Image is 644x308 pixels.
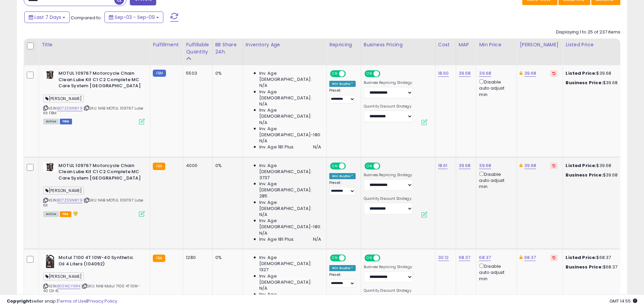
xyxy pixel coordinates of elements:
[438,70,449,77] a: 18.60
[153,255,165,262] small: FBA
[329,273,356,288] div: Preset:
[58,255,141,269] b: Motul 7100 4T 10W-40 Synthetic Oil 4 Liters (104092)
[566,172,603,178] b: Business Price:
[43,119,59,124] span: All listings currently available for purchase on Amazon
[259,181,321,193] span: Inv. Age [DEMOGRAPHIC_DATA]:
[7,298,117,305] div: seller snap | |
[379,255,390,261] span: OFF
[24,11,70,23] button: Last 7 Days
[153,70,166,77] small: FBM
[331,255,339,261] span: ON
[43,283,140,293] span: | SKU: NAB Motul 7100 4T 10W-40 Oil 4L
[345,255,356,261] span: OFF
[43,70,57,79] img: 41bwm+fuBNL._SL40_.jpg
[259,175,270,181] span: 3737
[364,104,413,109] label: Quantity Discount Strategy:
[459,162,471,169] a: 39.68
[215,41,240,55] div: BB Share 24h.
[43,70,145,124] div: ASIN:
[60,211,71,217] span: FBA
[459,41,474,48] div: MAP
[566,255,622,261] div: $68.37
[566,41,624,48] div: Listed Price
[246,41,324,48] div: Inventory Age
[566,264,622,270] div: $68.37
[610,298,637,304] span: 2025-09-17 14:55 GMT
[364,80,413,85] label: Business Repricing Strategy:
[43,197,143,208] span: | SKU: NAB MOTUL 109767 Lube Kit
[479,254,491,261] a: 68.37
[60,119,72,124] span: FBM
[313,236,321,242] span: N/A
[104,11,163,23] button: Sep-03 - Sep-09
[364,265,413,269] label: Business Repricing Strategy:
[58,70,141,91] b: MOTUL 109767 Motorcycle Chain Clean Lube Kit C1 C2 Complete MC Care System [GEOGRAPHIC_DATA]
[88,298,117,304] a: Privacy Policy
[259,107,321,119] span: Inv. Age [DEMOGRAPHIC_DATA]:
[479,41,514,48] div: Min Price
[57,197,82,203] a: B07ZS9N8Y9
[345,71,356,77] span: OFF
[566,162,596,169] b: Listed Price:
[566,79,603,86] b: Business Price:
[259,267,269,273] span: 1327
[524,70,536,77] a: 39.68
[259,230,267,236] span: N/A
[43,163,57,172] img: 41bwm+fuBNL._SL40_.jpg
[43,95,84,102] span: [PERSON_NAME]
[259,236,295,242] span: Inv. Age 181 Plus:
[186,70,207,76] div: 5503
[43,187,84,194] span: [PERSON_NAME]
[438,41,453,48] div: Cost
[71,15,102,21] span: Compared to:
[520,41,560,48] div: [PERSON_NAME]
[43,211,59,217] span: All listings currently available for purchase on Amazon
[43,255,57,268] img: 410hAiO116L._SL40_.jpg
[313,144,321,150] span: N/A
[331,71,339,77] span: ON
[259,218,321,230] span: Inv. Age [DEMOGRAPHIC_DATA]-180:
[259,126,321,138] span: Inv. Age [DEMOGRAPHIC_DATA]-180:
[556,29,620,35] div: Displaying 1 to 25 of 237 items
[438,254,449,261] a: 30.12
[329,265,356,271] div: Win BuyBox *
[115,14,155,21] span: Sep-03 - Sep-09
[215,163,238,169] div: 0%
[566,254,596,261] b: Listed Price:
[153,163,165,170] small: FBA
[7,298,31,304] strong: Copyright
[34,14,61,21] span: Last 7 Days
[524,254,536,261] a: 68.37
[43,105,143,116] span: | SKU: NAB MOTUL 109767 Lube Kit FBM
[566,70,622,76] div: $39.68
[259,285,267,291] span: N/A
[186,163,207,169] div: 4000
[43,273,84,280] span: [PERSON_NAME]
[479,262,511,282] div: Disable auto adjust min
[331,163,339,169] span: ON
[259,199,321,212] span: Inv. Age [DEMOGRAPHIC_DATA]:
[566,264,603,270] b: Business Price:
[42,41,147,48] div: Title
[566,163,622,169] div: $39.68
[524,162,536,169] a: 39.68
[259,89,321,101] span: Inv. Age [DEMOGRAPHIC_DATA]:
[329,88,356,103] div: Preset:
[365,163,374,169] span: ON
[365,71,374,77] span: ON
[259,144,295,150] span: Inv. Age 181 Plus:
[259,273,321,285] span: Inv. Age [DEMOGRAPHIC_DATA]:
[459,254,471,261] a: 68.37
[58,163,141,183] b: MOTUL 109767 Motorcycle Chain Clean Lube Kit C1 C2 Complete MC Care System [GEOGRAPHIC_DATA]
[259,163,321,175] span: Inv. Age [DEMOGRAPHIC_DATA]:
[259,120,267,126] span: N/A
[57,283,80,289] a: B00IKCY9RK
[259,101,267,107] span: N/A
[365,255,374,261] span: ON
[58,298,87,304] a: Terms of Use
[479,78,511,98] div: Disable auto adjust min
[215,255,238,261] div: 0%
[329,173,356,179] div: Win BuyBox *
[153,41,180,48] div: Fulfillment
[57,105,82,111] a: B07ZS9N8Y9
